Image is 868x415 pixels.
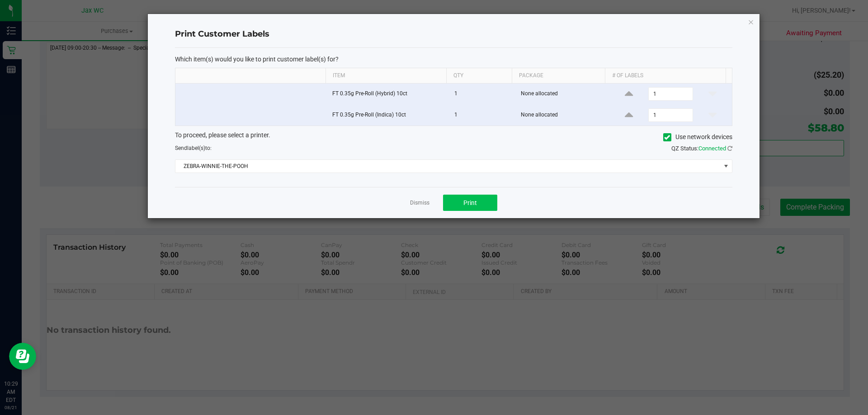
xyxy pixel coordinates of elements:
p: Which item(s) would you like to print customer label(s) for? [175,55,732,63]
span: ZEBRA-WINNIE-THE-POOH [175,160,721,173]
td: FT 0.35g Pre-Roll (Indica) 10ct [327,105,449,126]
button: Print [443,195,497,211]
th: Qty [446,68,512,84]
span: QZ Status: [671,145,732,152]
h4: Print Customer Labels [175,28,732,40]
td: FT 0.35g Pre-Roll (Hybrid) 10ct [327,84,449,105]
td: 1 [449,84,515,105]
th: Item [325,68,446,84]
a: Dismiss [410,199,429,207]
th: # of labels [605,68,726,84]
iframe: Resource center [9,343,36,370]
td: 1 [449,105,515,126]
span: label(s) [187,145,205,151]
td: None allocated [515,105,610,126]
span: Send to: [175,145,212,151]
div: To proceed, please select a printer. [168,131,739,144]
td: None allocated [515,84,610,105]
th: Package [512,68,605,84]
span: Print [463,199,477,206]
label: Use network devices [663,132,732,142]
span: Connected [698,145,726,152]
